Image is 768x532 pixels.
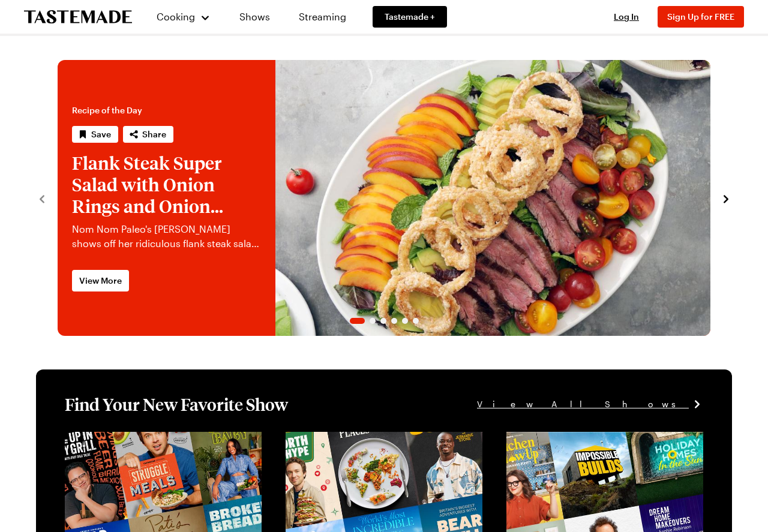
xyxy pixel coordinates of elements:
span: Sign Up for FREE [667,11,734,22]
button: Share [123,126,173,143]
button: Cooking [156,2,211,31]
span: View More [79,275,122,287]
a: Tastemade + [373,6,447,28]
span: Go to slide 6 [413,318,419,324]
span: Go to slide 1 [350,318,365,324]
button: Save recipe [72,126,118,143]
span: Cooking [157,11,195,22]
button: navigate to next item [720,191,732,205]
span: Save [91,128,111,140]
a: View All Shows [477,398,703,411]
span: Share [142,128,166,140]
a: View More [72,270,129,291]
button: navigate to previous item [36,191,48,205]
a: View full content for [object Object] [506,433,670,444]
span: Log In [614,11,639,22]
span: Go to slide 3 [380,318,386,324]
span: Go to slide 5 [402,318,408,324]
button: Sign Up for FREE [658,6,744,28]
span: View All Shows [477,398,689,411]
span: Go to slide 2 [370,318,376,324]
h1: Find Your New Favorite Show [65,393,288,415]
a: To Tastemade Home Page [24,10,132,24]
button: Log In [602,11,650,23]
a: View full content for [object Object] [65,433,229,444]
div: 1 / 6 [58,60,710,336]
span: Go to slide 4 [391,318,397,324]
span: Tastemade + [385,11,435,23]
a: View full content for [object Object] [286,433,449,444]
